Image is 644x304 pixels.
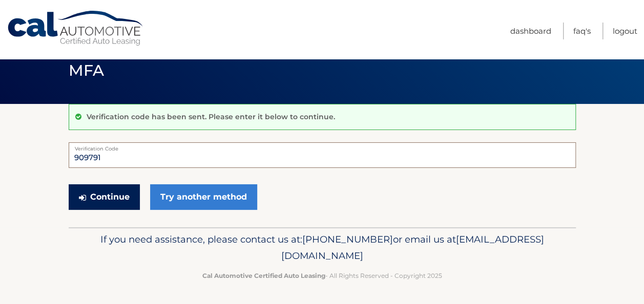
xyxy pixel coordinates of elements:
a: Logout [613,23,637,39]
p: - All Rights Reserved - Copyright 2025 [75,270,569,281]
a: Dashboard [510,23,551,39]
span: [PHONE_NUMBER] [302,233,393,245]
a: Try another method [150,184,257,210]
span: [EMAIL_ADDRESS][DOMAIN_NAME] [281,233,544,262]
input: Verification Code [69,142,576,168]
span: MFA [69,61,105,80]
label: Verification Code [69,142,576,150]
p: Verification code has been sent. Please enter it below to continue. [87,112,335,121]
strong: Cal Automotive Certified Auto Leasing [202,272,325,279]
a: FAQ's [573,23,591,39]
a: Cal Automotive [7,10,145,47]
button: Continue [69,184,140,210]
p: If you need assistance, please contact us at: or email us at [75,231,569,264]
